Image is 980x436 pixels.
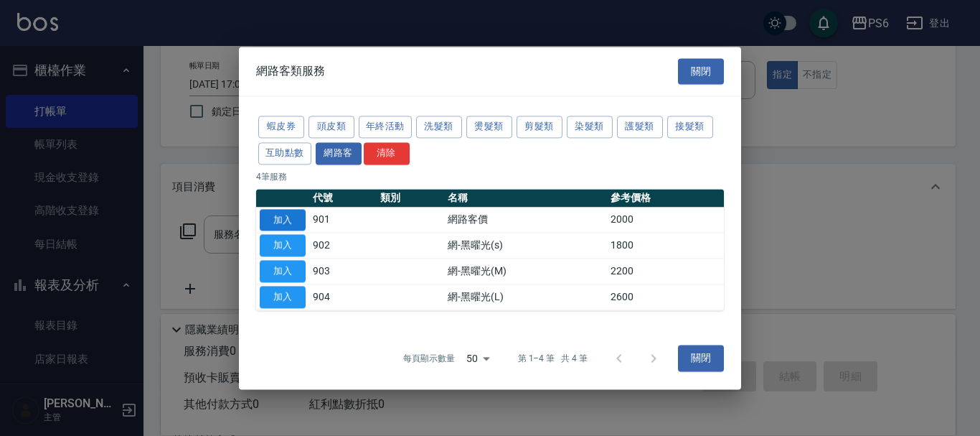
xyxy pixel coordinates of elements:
button: 年終活動 [359,116,412,138]
button: 染髮類 [567,116,613,138]
div: 50 [461,339,495,378]
td: 902 [309,233,377,259]
th: 代號 [309,189,377,208]
button: 接髮類 [667,116,713,138]
button: 剪髮類 [517,116,562,138]
p: 4 筆服務 [256,170,724,183]
button: 清除 [364,142,410,164]
button: 關閉 [678,345,724,372]
th: 參考價格 [607,189,724,208]
td: 2600 [607,284,724,310]
button: 加入 [260,286,306,308]
td: 2200 [607,259,724,284]
button: 燙髮類 [466,116,512,138]
th: 名稱 [444,189,607,208]
button: 洗髮類 [416,116,462,138]
th: 類別 [377,189,444,208]
td: 網-黑曜光(M) [444,259,607,284]
span: 網路客類服務 [256,64,325,78]
button: 加入 [260,260,306,282]
td: 網-黑曜光(L) [444,284,607,310]
td: 903 [309,259,377,284]
button: 蝦皮券 [258,116,304,138]
button: 互助點數 [258,142,311,164]
button: 關閉 [678,58,724,85]
button: 頭皮類 [308,116,354,138]
td: 904 [309,284,377,310]
td: 網-黑曜光(s) [444,233,607,259]
td: 網路客價 [444,207,607,233]
td: 1800 [607,233,724,259]
button: 護髮類 [617,116,663,138]
button: 加入 [260,235,306,257]
button: 加入 [260,209,306,231]
p: 每頁顯示數量 [403,352,455,365]
td: 901 [309,207,377,233]
p: 第 1–4 筆 共 4 筆 [518,352,588,365]
td: 2000 [607,207,724,233]
button: 網路客 [316,142,362,164]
